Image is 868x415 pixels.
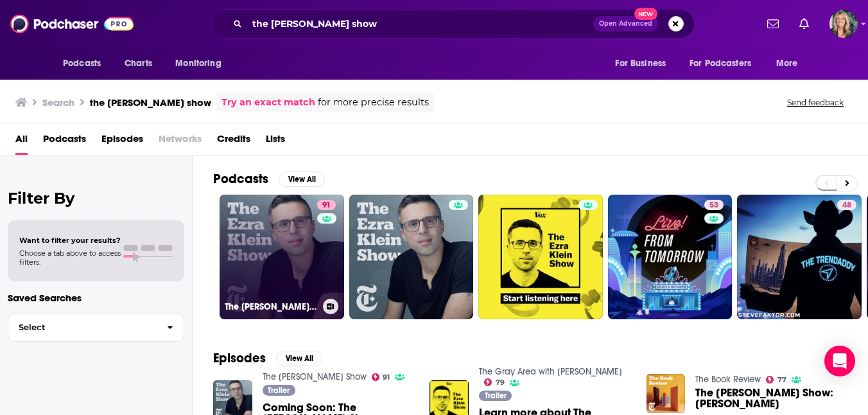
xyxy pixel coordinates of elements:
span: New [634,8,657,20]
button: View All [276,351,322,366]
input: Search podcasts, credits, & more... [247,13,593,34]
span: Want to filter your results? [19,236,121,245]
a: Lists [266,128,285,155]
h2: Podcasts [213,171,268,187]
a: 79 [484,378,505,386]
div: Open Intercom Messenger [824,346,855,376]
span: 91 [322,199,331,212]
a: Try an exact match [221,95,315,110]
a: Charts [116,51,160,76]
img: User Profile [829,10,858,38]
button: open menu [166,51,238,76]
a: The Ezra Klein Show: Salman Rushdie [695,387,847,409]
a: 53 [608,195,733,319]
span: Networks [159,128,202,155]
span: Trailer [485,392,507,400]
a: EpisodesView All [213,350,322,366]
a: The Ezra Klein Show [263,371,367,382]
button: open menu [767,51,814,76]
span: 48 [842,199,851,212]
h3: the [PERSON_NAME] show [90,96,211,109]
a: 91The [PERSON_NAME] Show [220,195,344,319]
a: Show notifications dropdown [762,13,784,35]
a: 91 [317,200,336,210]
button: open menu [606,51,682,76]
span: Trailer [268,387,290,394]
span: For Business [615,55,666,73]
span: for more precise results [318,95,429,110]
a: PodcastsView All [213,171,325,187]
a: 91 [372,373,390,381]
a: The Gray Area with Sean Illing [479,366,622,377]
button: open menu [681,51,770,76]
a: Episodes [101,128,143,155]
p: Saved Searches [8,292,184,304]
button: open menu [54,51,117,76]
span: 77 [777,377,786,383]
span: 91 [383,375,390,380]
button: Select [8,313,184,342]
a: 48 [837,200,856,210]
a: Show notifications dropdown [794,13,814,35]
span: 53 [709,199,718,212]
span: The [PERSON_NAME] Show: [PERSON_NAME] [695,387,847,409]
button: View All [279,172,325,187]
a: 48 [737,195,862,319]
a: 77 [766,376,786,384]
a: All [15,128,28,155]
a: 53 [704,200,724,210]
span: More [776,55,798,73]
a: Credits [217,128,250,155]
button: Send feedback [783,97,847,108]
span: Charts [125,55,152,73]
span: Podcasts [63,55,101,73]
span: 79 [496,380,505,385]
a: The Book Review [695,374,761,385]
h3: The [PERSON_NAME] Show [225,301,318,312]
span: Open Advanced [599,21,652,27]
img: The Ezra Klein Show: Salman Rushdie [647,374,686,413]
span: For Podcasters [690,55,751,73]
div: Search podcasts, credits, & more... [212,9,695,39]
span: Logged in as lisa.beech [829,10,858,38]
span: Select [8,323,157,331]
h2: Filter By [8,189,184,207]
button: Show profile menu [829,10,858,38]
span: Monitoring [175,55,221,73]
a: Podcasts [43,128,86,155]
img: Podchaser - Follow, Share and Rate Podcasts [10,12,134,36]
span: Choose a tab above to access filters. [19,249,121,267]
button: Open AdvancedNew [593,16,658,31]
h3: Search [42,96,74,109]
h2: Episodes [213,350,266,366]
